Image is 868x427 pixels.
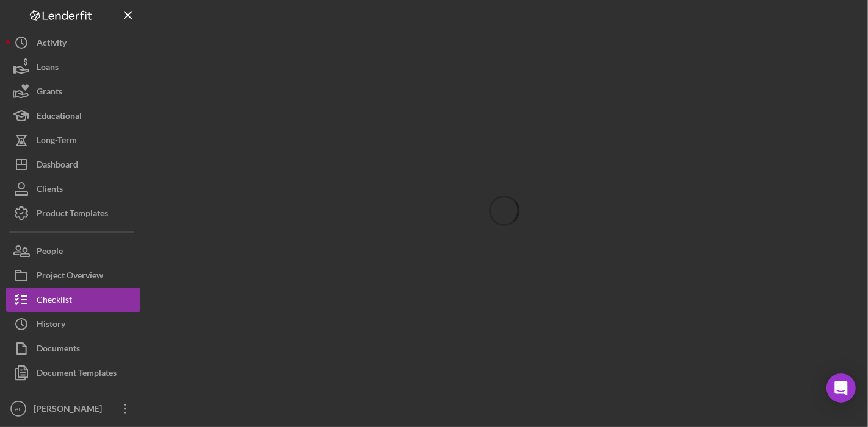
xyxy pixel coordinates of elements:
div: History [37,312,65,339]
div: Checklist [37,288,72,315]
button: AL[PERSON_NAME] [6,397,140,421]
button: Loans [6,55,140,79]
div: [PERSON_NAME] [31,397,110,424]
button: Activity [6,30,140,55]
div: Educational [37,104,82,131]
div: Open Intercom Messenger [826,373,856,403]
div: Documents [37,336,80,364]
div: Dashboard [37,152,78,180]
div: Clients [37,177,63,204]
button: History [6,312,140,336]
div: Product Templates [37,201,108,228]
button: Product Templates [6,201,140,225]
button: People [6,239,140,263]
div: Grants [37,79,62,107]
button: Checklist [6,288,140,312]
button: Document Templates [6,361,140,385]
div: People [37,239,63,266]
text: AL [15,406,22,412]
div: Long-Term [37,128,77,155]
div: Document Templates [37,361,117,388]
button: Clients [6,177,140,201]
button: Long-Term [6,128,140,152]
div: Activity [37,30,67,58]
div: Loans [37,55,59,82]
button: Grants [6,79,140,104]
button: Project Overview [6,263,140,288]
button: Documents [6,336,140,361]
div: Project Overview [37,263,103,291]
button: Educational [6,104,140,128]
button: Dashboard [6,152,140,177]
